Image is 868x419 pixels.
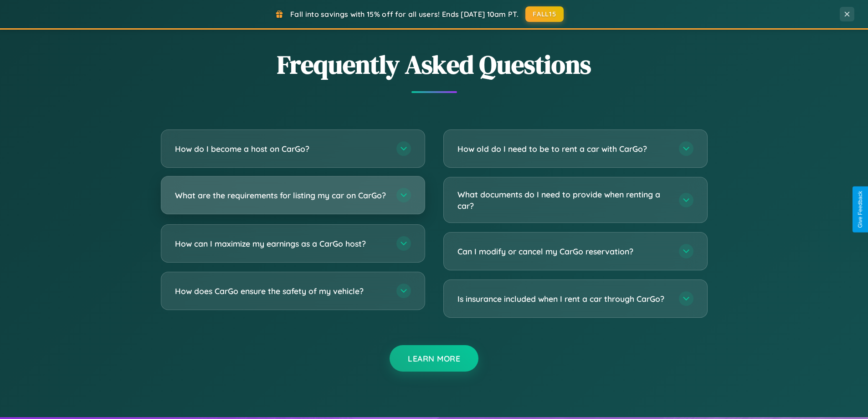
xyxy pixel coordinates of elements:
[457,189,670,211] h3: What documents do I need to provide when renting a car?
[525,6,564,22] button: FALL15
[161,47,708,82] h2: Frequently Asked Questions
[175,190,387,201] h3: What are the requirements for listing my car on CarGo?
[457,246,670,257] h3: Can I modify or cancel my CarGo reservation?
[457,293,670,305] h3: Is insurance included when I rent a car through CarGo?
[457,143,670,155] h3: How old do I need to be to rent a car with CarGo?
[175,143,387,155] h3: How do I become a host on CarGo?
[857,191,863,228] div: Give Feedback
[390,345,478,372] button: Learn More
[175,285,387,297] h3: How does CarGo ensure the safety of my vehicle?
[175,238,387,249] h3: How can I maximize my earnings as a CarGo host?
[290,10,519,19] span: Fall into savings with 15% off for all users! Ends [DATE] 10am PT.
